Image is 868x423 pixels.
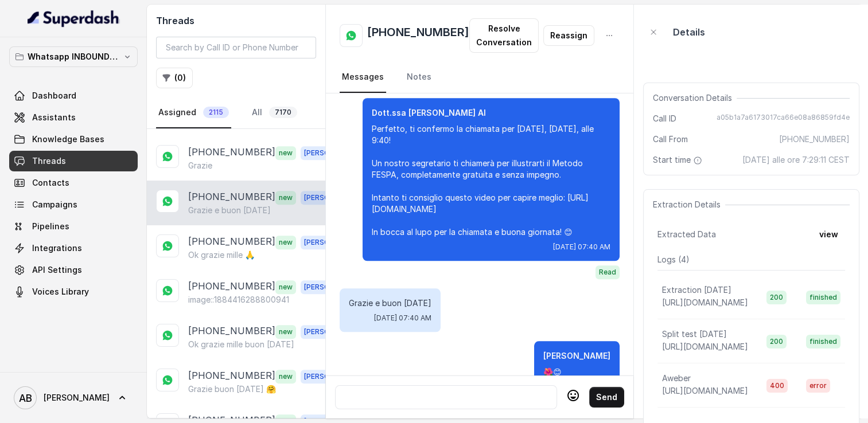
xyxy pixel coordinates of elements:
[301,191,365,205] span: [PERSON_NAME]
[653,199,725,210] span: Extraction Details
[9,194,138,215] a: Campaigns
[301,236,365,249] span: [PERSON_NAME]
[32,199,77,210] span: Campaigns
[374,314,431,323] span: [DATE] 07:40 AM
[340,62,386,93] a: Messages
[662,342,748,351] span: [URL][DOMAIN_NAME]
[543,350,610,362] p: [PERSON_NAME]
[156,37,316,58] input: Search by Call ID or Phone Number
[553,242,610,252] span: [DATE] 07:40 AM
[9,173,138,193] a: Contacts
[543,366,610,378] p: 🌺😊
[662,386,748,395] span: [URL][DOMAIN_NAME]
[28,50,119,64] p: Whatsapp INBOUND Workspace
[404,62,434,93] a: Notes
[156,68,193,88] button: (0)
[662,284,731,296] p: Extraction [DATE]
[543,25,594,46] button: Reassign
[349,297,431,309] p: Grazie e buon [DATE]
[275,370,296,383] span: new
[301,146,365,160] span: [PERSON_NAME]
[653,154,704,166] span: Start time
[32,134,104,145] span: Knowledge Bases
[653,134,688,145] span: Call From
[44,392,110,404] span: [PERSON_NAME]
[766,379,788,393] span: 400
[188,234,275,249] p: [PHONE_NUMBER]
[32,242,82,254] span: Integrations
[188,249,255,261] p: Ok grazie mille 🙏
[32,286,89,297] span: Voices Library
[9,260,138,280] a: API Settings
[28,9,120,28] img: light.svg
[673,25,705,39] p: Details
[766,291,787,304] span: 200
[806,291,840,304] span: finished
[9,382,138,414] a: [PERSON_NAME]
[662,373,691,384] p: Aweber
[19,392,32,404] text: AB
[653,113,676,124] span: Call ID
[188,279,275,294] p: [PHONE_NUMBER]
[32,90,76,101] span: Dashboard
[9,216,138,237] a: Pipelines
[32,264,82,276] span: API Settings
[9,238,138,258] a: Integrations
[779,134,850,145] span: [PHONE_NUMBER]
[188,190,275,205] p: [PHONE_NUMBER]
[742,154,850,166] span: [DATE] alle ore 7:29:11 CEST
[657,229,716,240] span: Extracted Data
[9,46,138,67] button: Whatsapp INBOUND Workspace
[367,24,469,47] h2: [PHONE_NUMBER]
[275,146,296,160] span: new
[9,281,138,302] a: Voices Library
[188,339,294,350] p: Ok grazie mille buon [DATE]
[156,97,316,128] nav: Tabs
[595,265,620,279] span: Read
[188,324,275,339] p: [PHONE_NUMBER]
[9,107,138,128] a: Assistants
[188,294,289,305] p: image::1884416288800941
[250,97,299,128] a: All7170
[32,177,69,189] span: Contacts
[9,151,138,171] a: Threads
[188,369,275,383] p: [PHONE_NUMBER]
[301,325,365,339] span: [PERSON_NAME]
[301,280,365,294] span: [PERSON_NAME]
[156,14,316,28] h2: Threads
[188,145,275,160] p: [PHONE_NUMBER]
[653,92,737,104] span: Conversation Details
[32,155,66,167] span: Threads
[188,160,212,171] p: Grazie
[812,224,845,245] button: view
[662,297,748,307] span: [URL][DOMAIN_NAME]
[301,370,365,383] span: [PERSON_NAME]
[806,379,830,393] span: error
[372,123,610,238] p: Perfetto, ti confermo la chiamata per [DATE], [DATE], alle 9:40! Un nostro segretario ti chiamerà...
[203,107,229,118] span: 2115
[275,236,296,249] span: new
[9,85,138,106] a: Dashboard
[717,113,850,124] span: a05b1a7a6173017ca66e08a86859fd4e
[275,280,296,294] span: new
[766,335,787,348] span: 200
[188,205,271,216] p: Grazie e buon [DATE]
[806,335,840,348] span: finished
[662,328,727,340] p: Split test [DATE]
[269,107,297,118] span: 7170
[9,129,138,150] a: Knowledge Bases
[32,112,76,123] span: Assistants
[372,107,610,119] p: Dott.ssa [PERSON_NAME] AI
[340,62,620,93] nav: Tabs
[275,325,296,339] span: new
[469,18,539,53] button: Resolve Conversation
[188,383,276,395] p: Grazie buon [DATE] 🤗
[657,254,845,265] p: Logs ( 4 )
[275,191,296,205] span: new
[589,387,624,408] button: Send
[156,97,231,128] a: Assigned2115
[32,221,69,232] span: Pipelines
